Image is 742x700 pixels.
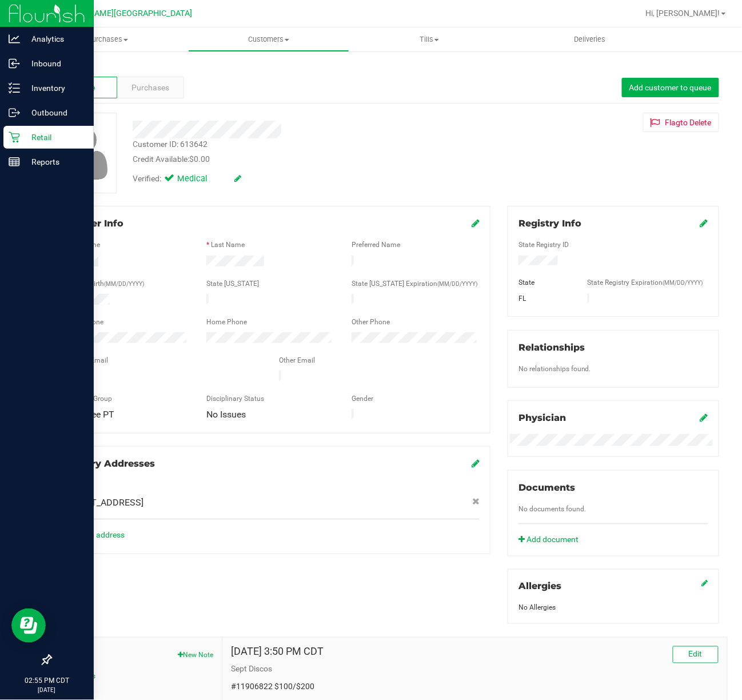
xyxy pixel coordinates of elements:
label: State Registry Expiration [588,277,703,288]
span: Hi, [PERSON_NAME]! [646,9,720,18]
span: Documents [518,482,575,493]
label: No relationships found. [518,364,591,374]
a: Purchases [27,27,188,51]
inline-svg: Outbound [9,107,20,118]
span: Edit [689,650,703,659]
span: Tills [350,34,509,45]
span: $0.00 [189,154,210,164]
p: Reports [20,155,89,169]
span: Customers [189,34,348,45]
button: Add customer to queue [622,78,719,97]
p: Inbound [20,57,89,70]
inline-svg: Retail [9,132,20,143]
div: Customer ID: 613642 [133,138,208,150]
span: Ft [PERSON_NAME][GEOGRAPHIC_DATA] [41,9,192,18]
p: 02:55 PM CDT [5,676,89,686]
inline-svg: Inventory [9,82,20,94]
label: Date of Birth [66,279,144,289]
span: Allergies [518,581,561,592]
h4: [DATE] 3:50 PM CDT [231,646,324,658]
div: Verified: [133,173,241,185]
button: New Note [178,650,213,661]
span: No Issues [206,409,246,420]
label: Disciplinary Status [206,393,264,404]
a: Deliveries [510,27,671,51]
p: Outbound [20,106,89,120]
inline-svg: Inbound [9,58,20,69]
label: Preferred Name [352,240,400,250]
p: Analytics [20,32,89,46]
label: Other Email [279,355,315,365]
a: Customers [188,27,349,51]
label: Last Name [211,240,245,250]
div: No Allergies [518,603,708,613]
span: Notes [59,646,213,660]
label: Other Phone [352,317,390,327]
label: State [US_STATE] Expiration [352,279,477,289]
a: Add document [518,534,584,546]
span: No documents found. [518,505,586,513]
label: Gender [352,393,373,404]
span: [STREET_ADDRESS] [61,496,143,510]
label: State [US_STATE] [206,279,259,289]
p: Sept Discos [231,663,719,675]
span: (MM/DD/YYYY) [104,281,144,287]
span: Registry Info [518,218,581,229]
p: Retail [20,130,89,144]
div: FL [510,293,579,304]
inline-svg: Analytics [9,33,20,45]
p: #11906822 $100/$200 [231,681,719,693]
button: Flagto Delete [643,113,719,132]
inline-svg: Reports [9,156,20,168]
span: Purchases [27,34,188,45]
label: Home Phone [206,317,247,327]
button: Edit [673,646,719,663]
span: Physician [518,412,566,423]
p: [DATE] [5,686,89,695]
span: Deliveries [559,34,621,45]
a: Tills [349,27,510,51]
span: (MM/DD/YYYY) [437,281,477,287]
div: State [510,277,579,288]
span: Medical [177,173,223,185]
label: State Registry ID [518,240,569,250]
span: Add customer to queue [629,83,712,92]
span: Delivery Addresses [61,458,155,469]
span: Relationships [518,342,585,353]
div: Credit Available: [133,153,458,165]
iframe: Resource center [11,608,46,643]
span: Purchases [132,82,170,94]
span: (MM/DD/YYYY) [663,280,703,286]
p: Inventory [20,81,89,95]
